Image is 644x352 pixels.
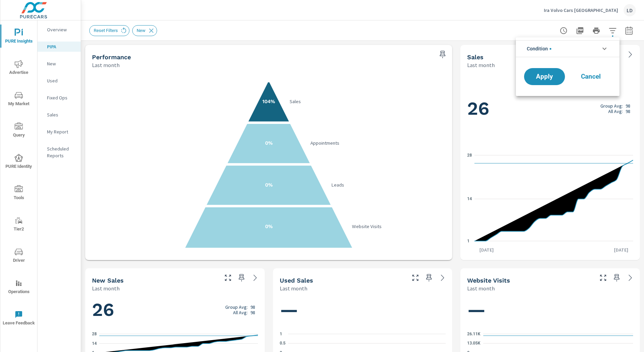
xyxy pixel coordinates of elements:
[527,41,551,57] span: Condition
[524,68,565,85] button: Apply
[516,37,619,60] ul: filter options
[577,74,604,80] span: Cancel
[531,74,558,80] span: Apply
[570,68,611,85] button: Cancel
